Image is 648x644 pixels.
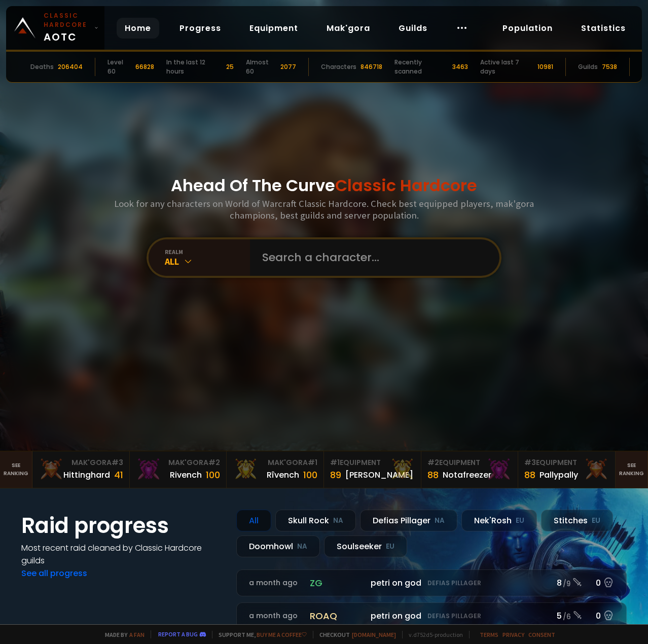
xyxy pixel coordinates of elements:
div: Guilds [578,62,598,71]
div: Almost 60 [246,58,276,76]
div: Soulseeker [324,535,407,557]
input: Search a character... [256,239,487,276]
a: [DOMAIN_NAME] [352,631,396,638]
div: Mak'Gora [233,457,317,468]
div: 66828 [135,62,154,71]
a: Mak'Gora#3Hittinghard41 [32,451,130,488]
a: #2Equipment88Notafreezer [421,451,519,488]
div: 10981 [537,62,553,71]
a: Mak'Gora#2Rivench100 [130,451,227,488]
a: Consent [528,631,555,638]
a: Home [117,18,159,39]
div: 100 [206,468,220,482]
h1: Ahead Of The Curve [171,173,477,198]
a: #3Equipment88Pallypally [518,451,616,488]
small: EU [516,516,524,526]
a: Privacy [502,631,524,638]
span: # 3 [112,457,123,468]
small: NA [435,516,445,526]
div: 846718 [361,62,382,71]
div: All [165,256,250,267]
div: Equipment [524,457,609,468]
div: Hittinghard [63,469,110,481]
div: Skull Rock [275,510,356,531]
span: AOTC [44,11,90,45]
div: Equipment [427,457,512,468]
div: Mak'Gora [39,457,123,468]
a: Mak'gora [318,18,378,39]
div: [PERSON_NAME] [345,469,413,481]
div: In the last 12 hours [166,58,222,76]
span: v. d752d5 - production [402,631,463,638]
div: Notafreezer [443,469,491,481]
a: See all progress [21,567,87,579]
a: Buy me a coffee [257,631,307,638]
div: 7538 [602,62,617,71]
div: 2077 [280,62,296,71]
div: 3463 [452,62,468,71]
div: Recently scanned [394,58,448,76]
div: Active last 7 days [480,58,533,76]
a: Population [494,18,561,39]
span: # 1 [308,457,317,468]
span: Support me, [212,631,307,638]
span: # 2 [208,457,220,468]
div: Rîvench [267,469,299,481]
div: Defias Pillager [360,510,457,531]
a: Report a bug [158,630,198,638]
div: Level 60 [107,58,131,76]
div: 206404 [58,62,83,71]
h4: Most recent raid cleaned by Classic Hardcore guilds [21,542,224,567]
span: # 1 [330,457,340,468]
div: 100 [303,468,317,482]
span: # 3 [524,457,536,468]
a: Equipment [241,18,306,39]
small: NA [333,516,343,526]
a: a month agozgpetri on godDefias Pillager8 /90 [236,569,627,596]
span: # 2 [427,457,439,468]
a: #1Equipment89[PERSON_NAME] [324,451,421,488]
h3: Look for any characters on World of Warcraft Classic Hardcore. Check best equipped players, mak'g... [110,198,538,221]
div: Nek'Rosh [461,510,537,531]
a: Mak'Gora#1Rîvench100 [227,451,324,488]
div: 41 [114,468,123,482]
small: Classic Hardcore [44,11,90,29]
div: All [236,510,271,531]
div: Doomhowl [236,535,320,557]
div: Equipment [330,457,415,468]
a: Statistics [573,18,634,39]
a: Seeranking [616,451,648,488]
div: Characters [321,62,356,71]
a: Classic HardcoreAOTC [6,6,104,50]
div: 89 [330,468,341,482]
span: Checkout [313,631,396,638]
div: 88 [427,468,439,482]
a: Progress [171,18,229,39]
div: Stitches [541,510,613,531]
div: realm [165,248,250,256]
a: Guilds [390,18,436,39]
small: EU [386,542,394,552]
span: Made by [99,631,145,638]
div: Rivench [170,469,202,481]
a: a fan [129,631,145,638]
span: Classic Hardcore [335,174,477,197]
a: Terms [480,631,498,638]
div: Mak'Gora [136,457,221,468]
small: NA [297,542,307,552]
div: Deaths [30,62,54,71]
div: 88 [524,468,535,482]
small: EU [592,516,600,526]
a: a month agoroaqpetri on godDefias Pillager5 /60 [236,602,627,629]
div: 25 [226,62,234,71]
h1: Raid progress [21,510,224,542]
div: Pallypally [539,469,578,481]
